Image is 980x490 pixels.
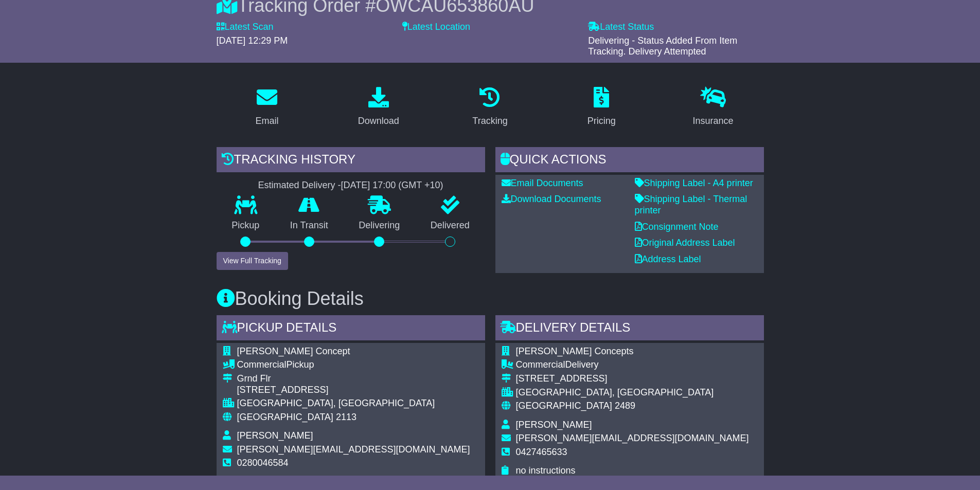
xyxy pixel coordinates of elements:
[402,22,470,33] label: Latest Location
[275,220,344,231] p: In Transit
[502,178,583,188] a: Email Documents
[588,22,654,33] label: Latest Status
[255,114,278,128] div: Email
[588,35,737,57] span: Delivering - Status Added From Item Tracking. Delivery Attempted
[237,458,289,468] span: 0280046584
[237,346,350,356] span: [PERSON_NAME] Concept
[635,254,701,264] a: Address Label
[615,401,635,411] span: 2489
[217,180,485,191] div: Estimated Delivery -
[516,373,749,385] div: [STREET_ADDRESS]
[217,252,288,270] button: View Full Tracking
[516,420,592,430] span: [PERSON_NAME]
[495,315,764,343] div: Delivery Details
[516,401,612,411] span: [GEOGRAPHIC_DATA]
[237,430,313,441] span: [PERSON_NAME]
[351,83,406,132] a: Download
[516,359,565,370] span: Commercial
[502,194,601,204] a: Download Documents
[358,114,399,128] div: Download
[581,83,622,132] a: Pricing
[341,180,443,191] div: [DATE] 17:00 (GMT +10)
[466,83,514,132] a: Tracking
[516,447,567,457] span: 0427465633
[336,412,357,422] span: 2113
[237,373,470,385] div: Grnd Flr
[635,222,719,232] a: Consignment Note
[237,359,470,371] div: Pickup
[237,385,470,396] div: [STREET_ADDRESS]
[217,35,288,46] span: [DATE] 12:29 PM
[635,178,753,188] a: Shipping Label - A4 printer
[217,22,274,33] label: Latest Scan
[237,398,470,409] div: [GEOGRAPHIC_DATA], [GEOGRAPHIC_DATA]
[237,412,333,422] span: [GEOGRAPHIC_DATA]
[217,147,485,175] div: Tracking history
[217,315,485,343] div: Pickup Details
[516,346,634,356] span: [PERSON_NAME] Concepts
[217,220,275,231] p: Pickup
[587,114,616,128] div: Pricing
[248,83,285,132] a: Email
[516,359,749,371] div: Delivery
[686,83,740,132] a: Insurance
[344,220,416,231] p: Delivering
[693,114,734,128] div: Insurance
[635,238,735,248] a: Original Address Label
[516,387,749,398] div: [GEOGRAPHIC_DATA], [GEOGRAPHIC_DATA]
[635,194,747,215] a: Shipping Label - Thermal printer
[415,220,485,231] p: Delivered
[237,444,470,455] span: [PERSON_NAME][EMAIL_ADDRESS][DOMAIN_NAME]
[237,359,287,370] span: Commercial
[217,288,764,309] h3: Booking Details
[472,114,507,128] div: Tracking
[495,147,764,175] div: Quick Actions
[516,433,749,443] span: [PERSON_NAME][EMAIL_ADDRESS][DOMAIN_NAME]
[516,465,576,476] span: no instructions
